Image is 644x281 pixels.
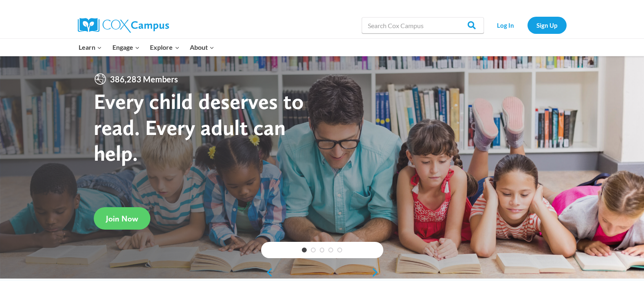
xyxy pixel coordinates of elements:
[311,248,316,252] a: 2
[79,42,102,53] span: Learn
[261,268,273,277] a: previous
[337,248,342,252] a: 5
[190,42,214,53] span: About
[488,17,523,33] a: Log In
[488,17,567,33] nav: Secondary Navigation
[112,42,140,53] span: Engage
[78,18,169,33] img: Cox Campus
[528,17,567,33] a: Sign Up
[150,42,179,53] span: Explore
[371,268,383,277] a: next
[107,73,181,86] span: 386,283 Members
[302,248,307,252] a: 1
[106,214,138,223] span: Join Now
[328,248,333,252] a: 4
[261,264,383,281] div: content slider buttons
[74,39,220,56] nav: Primary Navigation
[94,88,304,166] strong: Every child deserves to read. Every adult can help.
[94,207,150,230] a: Join Now
[362,17,484,33] input: Search Cox Campus
[320,248,325,252] a: 3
